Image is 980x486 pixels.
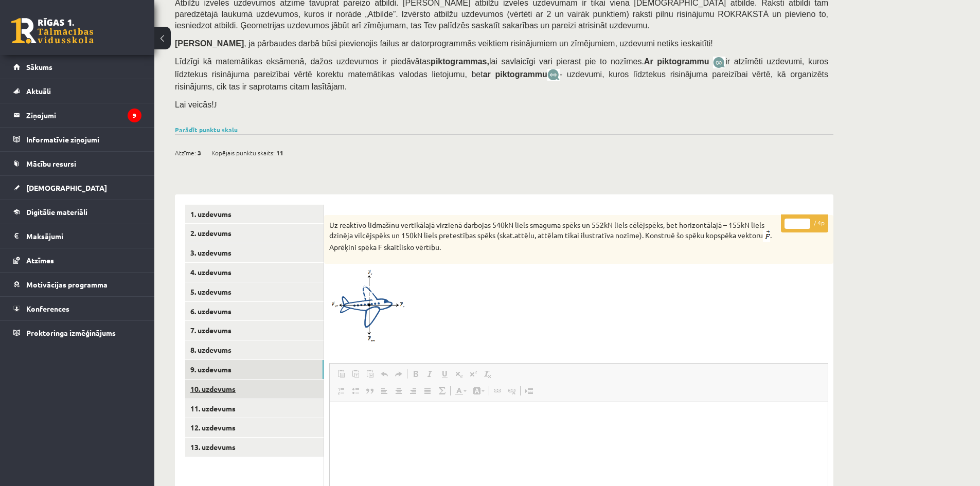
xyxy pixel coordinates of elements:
a: Ievietot no Worda [363,367,377,381]
a: [DEMOGRAPHIC_DATA] [13,176,141,200]
legend: Maksājumi [26,224,141,248]
b: piktogrammas, [431,57,489,66]
a: 9. uzdevums [185,360,324,379]
a: Atcelt (vadīšanas taustiņš+Z) [377,367,391,381]
span: Līdzīgi kā matemātikas eksāmenā, dažos uzdevumos ir piedāvātas lai savlaicīgi vari pierast pie to... [175,57,828,91]
a: Ielīmēt (vadīšanas taustiņš+V) [334,367,348,381]
a: Maksājumi [13,224,141,248]
a: Pasvītrojums (vadīšanas taustiņš+U) [437,367,452,381]
span: Konferences [26,304,69,313]
span: Atzīmes [26,256,54,265]
span: Aktuāli [26,86,51,96]
a: 3. uzdevums [185,243,324,262]
a: Noņemt stilus [480,367,495,381]
a: Izlīdzināt pa labi [406,384,420,398]
a: Ievietot kā vienkāršu tekstu (vadīšanas taustiņš+pārslēgšanas taustiņš+V) [348,367,363,381]
a: Fona krāsa [470,384,488,398]
img: wKvN42sLe3LLwAAAABJRU5ErkJggg== [547,69,560,81]
img: JfuEzvunn4EvwAAAAASUVORK5CYII= [713,57,725,68]
a: Ievietot/noņemt sarakstu ar aizzīmēm [348,384,363,398]
legend: Informatīvie ziņojumi [26,128,141,151]
a: 10. uzdevums [185,380,324,399]
i: 9 [128,109,141,122]
span: Mācību resursi [26,159,76,168]
a: 4. uzdevums [185,263,324,282]
span: Sākums [26,62,52,71]
a: Proktoringa izmēģinājums [13,321,141,345]
a: Atsaistīt [505,384,519,398]
a: Treknraksts (vadīšanas taustiņš+B) [408,367,423,381]
a: 2. uzdevums [185,224,324,243]
a: 8. uzdevums [185,340,324,359]
img: 1.png [329,269,406,343]
a: Digitālie materiāli [13,200,141,224]
a: Motivācijas programma [13,273,141,296]
span: , ja pārbaudes darbā būsi pievienojis failus ar datorprogrammās veiktiem risinājumiem un zīmējumi... [244,39,713,48]
span: Atzīme: [175,145,196,160]
a: 7. uzdevums [185,321,324,340]
a: Ievietot lapas pārtraukumu drukai [522,384,536,398]
span: Motivācijas programma [26,280,108,289]
span: 11 [276,145,283,160]
a: Izlīdzināt malas [420,384,435,398]
a: Bloka citāts [363,384,377,398]
a: Atzīmes [13,248,141,272]
a: Math [435,384,449,398]
legend: Ziņojumi [26,103,141,127]
span: 3 [198,145,201,160]
a: Mācību resursi [13,152,141,175]
a: Sākums [13,55,141,79]
b: ar piktogrammu [483,70,560,79]
a: 11. uzdevums [185,399,324,418]
a: 13. uzdevums [185,438,324,457]
span: [DEMOGRAPHIC_DATA] [26,183,107,192]
a: 6. uzdevums [185,302,324,321]
b: Ar piktogrammu [644,57,709,66]
a: 5. uzdevums [185,282,324,301]
a: Atkārtot (vadīšanas taustiņš+Y) [391,367,406,381]
a: Rīgas 1. Tālmācības vidusskola [11,18,94,44]
a: Augšraksts [466,367,480,381]
a: Centrēti [391,384,406,398]
a: Parādīt punktu skalu [175,125,238,134]
a: Informatīvie ziņojumi [13,128,141,151]
a: Slīpraksts (vadīšanas taustiņš+I) [423,367,437,381]
a: Aktuāli [13,79,141,103]
span: J [214,100,217,109]
a: Ziņojumi9 [13,103,141,127]
img: png;base64,iVBORw0KGgoAAAANSUhEUgAAAA4AAAAYCAIAAABFpVsAAAAAAXNSR0IArs4c6QAAAAlwSFlzAAAOxAAADsQBlS... [763,230,770,242]
a: Teksta krāsa [452,384,470,398]
p: Uz reaktīvo lidmašīnu vertikālajā virzienā darbojas 540kN liels smaguma spēks un 552kN liels cēlē... [329,220,777,253]
a: Ievietot/noņemt numurētu sarakstu [334,384,348,398]
span: Kopējais punktu skaits: [211,145,275,160]
a: Saite (vadīšanas taustiņš+K) [490,384,505,398]
span: Proktoringa izmēģinājums [26,328,116,337]
span: Lai veicās! [175,100,214,109]
a: Apakšraksts [452,367,466,381]
a: 1. uzdevums [185,205,324,224]
a: Konferences [13,297,141,320]
a: 12. uzdevums [185,418,324,437]
p: / 4p [781,214,828,232]
span: [PERSON_NAME] [175,39,244,48]
span: Digitālie materiāli [26,207,87,217]
a: Izlīdzināt pa kreisi [377,384,391,398]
